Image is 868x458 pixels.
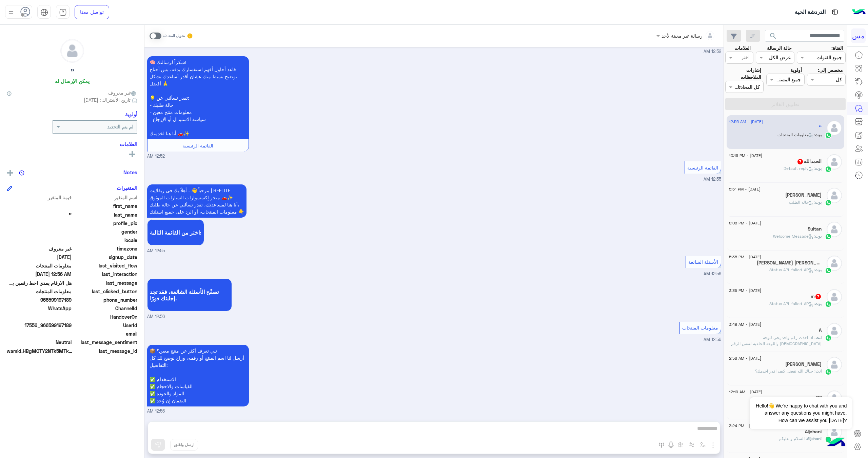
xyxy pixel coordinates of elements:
[811,294,822,299] h5: m
[827,188,842,203] img: defaultAdmin.png
[170,439,198,451] button: ارسل واغلق
[73,194,138,201] span: اسم المتغير
[84,96,131,103] span: تاريخ الأشتراك : [DATE]
[73,296,138,303] span: phone_number
[7,237,72,244] span: null
[73,322,138,329] span: UserId
[773,234,815,239] span: : Welcome Message
[61,39,84,62] img: defaultAdmin.png
[108,89,137,96] span: غير معروف
[704,49,721,54] span: 12:52 AM
[147,56,249,139] p: 23/8/2025, 12:52 AM
[7,330,72,337] span: null
[147,408,165,415] span: 12:56 AM
[825,199,832,206] img: WhatsApp
[827,323,842,338] img: defaultAdmin.png
[19,170,24,176] img: notes
[729,186,761,192] span: [DATE] - 5:51 PM
[790,66,802,74] label: أولوية
[147,314,165,320] span: 12:56 AM
[7,271,72,278] span: 2025-08-22T21:56:22.618Z
[729,119,763,125] span: [DATE] - 12:56 AM
[757,260,822,266] h5: خالد بن حسن سعيد القحطاني
[731,335,822,346] span: اذا اخذت رقم واحد يجي للوحة الامامية واللوحة الخلفية لنفس الرقم
[71,68,74,76] h5: ''
[767,44,792,52] label: حالة الرسالة
[797,159,822,164] h5: الحمدالله
[7,8,15,17] img: profile
[815,166,822,171] span: بوت
[150,288,229,301] span: تصفّح الأسئلة الشائعة، فقد تجد إجابتك فورًا.
[7,288,72,295] span: معلومات المنتجات
[827,120,842,136] img: defaultAdmin.png
[729,355,761,361] span: [DATE] - 2:58 AM
[827,256,842,271] img: defaultAdmin.png
[7,305,72,312] span: 2
[825,436,832,443] img: WhatsApp
[704,337,721,342] span: 12:56 AM
[73,279,138,286] span: last_message
[725,98,846,110] button: تطبيق الفلاتر
[729,287,761,294] span: [DATE] - 3:35 PM
[827,289,842,304] img: defaultAdmin.png
[825,369,832,375] img: WhatsApp
[815,335,822,340] span: انت
[819,125,822,131] h5: ''
[831,8,839,16] img: tab
[827,424,842,440] img: defaultAdmin.png
[825,335,832,341] img: WhatsApp
[734,44,751,52] label: العلامات
[825,132,832,139] img: WhatsApp
[824,431,848,455] img: hulul-logo.png
[687,165,718,171] span: القائمة الرئيسية
[795,8,826,17] p: الدردشة الحية
[73,339,138,346] span: last_message_sentiment
[7,347,75,355] span: wamid.HBgMOTY2NTk5MTk3MTg5FQIAEhgUM0FBQ0VEMkRGMDc4MTA1QkU4ODEA
[7,170,13,176] img: add
[55,78,90,84] h6: يمكن الإرسال له
[789,200,815,205] span: : حالة الطلب
[807,436,822,441] span: Aljehani
[73,271,138,278] span: last_interaction
[815,200,822,205] span: بوت
[688,259,718,265] span: الأسئلة الشائعة
[755,369,815,374] span: حياك الله تفضل كيف اقدر اخدمك؟
[125,111,137,117] h6: أولوية
[769,301,815,306] span: : Status API-failed-AR
[852,5,866,19] img: Logo
[7,228,72,235] span: null
[147,184,246,218] p: 23/8/2025, 12:55 AM
[147,345,249,406] p: 23/8/2025, 12:56 AM
[150,229,202,236] span: اختر من القائمة التالية:
[805,429,822,435] h5: Aljehani
[163,33,185,39] small: تحويل المحادثة
[59,8,67,16] img: tab
[7,141,137,147] h6: العلامات
[827,222,842,237] img: defaultAdmin.png
[784,166,815,171] span: : Default reply
[785,192,822,198] h5: راشد بن علي الكوري
[76,347,137,355] span: last_message_id
[73,237,138,244] span: locale
[779,436,807,441] span: السلام و عليكم
[7,322,72,329] span: 17556_966599197189
[750,397,852,429] span: Hello!👋 We're happy to chat with you and answer any questions you might have. How can we assist y...
[7,262,72,269] span: معلومات المنتجات
[117,185,137,191] h6: المتغيرات
[73,262,138,269] span: last_visited_flow
[729,389,762,395] span: [DATE] - 12:19 AM
[73,288,138,295] span: last_clicked_button
[704,271,721,276] span: 12:56 AM
[40,8,48,16] img: tab
[73,220,138,227] span: profile_pic
[825,233,832,240] img: WhatsApp
[815,234,822,239] span: بوت
[797,159,803,164] span: 7
[725,66,761,81] label: إشارات الملاحظات
[815,294,821,299] span: 7
[7,279,72,286] span: هل الارقام يمدي احط رقمين يعني مثلا 9 و 0 مع بعض ولا اشتري كل واحد لحال ؟
[73,211,138,218] span: last_name
[808,226,822,232] h5: Sultan
[765,30,782,44] button: search
[704,177,721,182] span: 12:55 AM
